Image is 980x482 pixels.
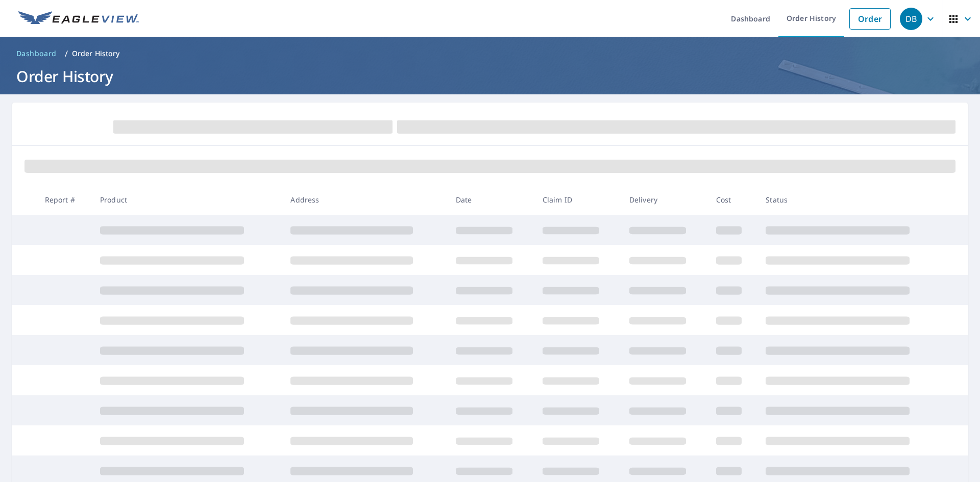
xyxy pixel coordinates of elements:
h1: Order History [12,66,968,87]
th: Cost [708,185,758,215]
th: Product [92,185,282,215]
a: Dashboard [12,45,61,62]
th: Date [448,185,534,215]
img: EV Logo [18,11,139,27]
nav: breadcrumb [12,45,968,62]
th: Delivery [621,185,708,215]
li: / [65,47,68,60]
span: Dashboard [16,48,57,59]
p: Order History [72,48,120,59]
th: Report # [37,185,92,215]
th: Claim ID [534,185,621,215]
div: DB [900,8,922,30]
th: Address [282,185,447,215]
a: Order [849,8,891,30]
th: Status [757,185,948,215]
